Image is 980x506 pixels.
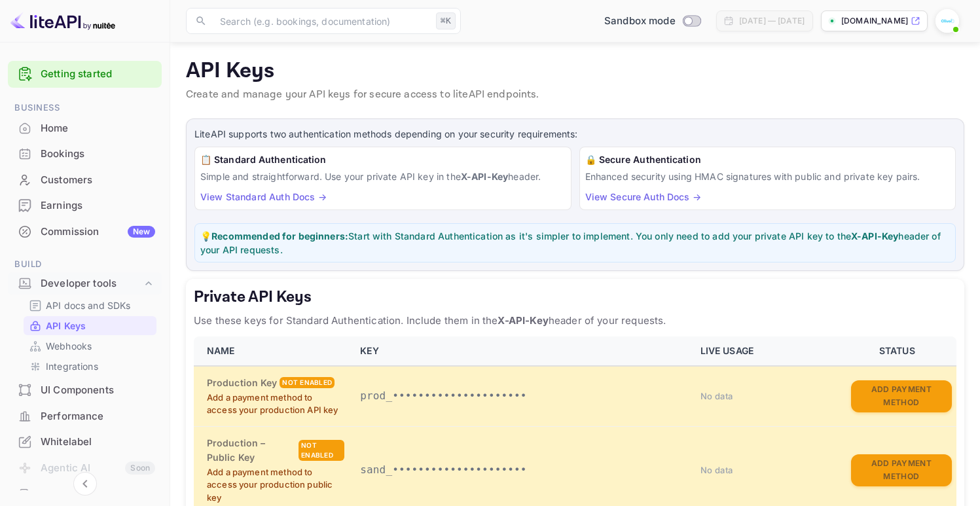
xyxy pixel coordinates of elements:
p: [DOMAIN_NAME] [841,15,908,27]
div: Performance [8,404,162,429]
strong: X-API-Key [461,171,508,182]
strong: Recommended for beginners: [211,230,348,242]
h5: Private API Keys [194,287,956,308]
div: Performance [41,409,155,424]
a: View Secure Auth Docs → [585,191,701,202]
p: prod_••••••••••••••••••••• [360,388,684,404]
div: ⌘K [436,12,456,29]
div: Home [8,116,162,141]
th: LIVE USAGE [693,336,843,366]
a: Getting started [41,67,155,82]
p: Create and manage your API keys for secure access to liteAPI endpoints. [186,87,964,103]
div: UI Components [41,383,155,398]
th: KEY [352,336,692,366]
div: CommissionNew [8,219,162,245]
p: API docs and SDKs [46,298,131,312]
h6: Production Key [207,376,277,390]
span: No data [700,391,733,401]
p: LiteAPI supports two authentication methods depending on your security requirements: [194,127,956,141]
div: Switch to Production mode [599,14,706,29]
div: Whitelabel [41,435,155,450]
div: Bookings [41,147,155,162]
p: API Keys [186,58,964,84]
p: API Keys [46,319,86,333]
a: API Keys [29,319,151,333]
img: Oliver Mendez [937,10,958,31]
div: Getting started [8,61,162,88]
div: [DATE] — [DATE] [739,15,805,27]
span: No data [700,465,733,475]
div: Customers [8,168,162,193]
a: Integrations [29,359,151,373]
p: Use these keys for Standard Authentication. Include them in the header of your requests. [194,313,956,329]
h6: 🔒 Secure Authentication [585,153,951,167]
div: API Logs [41,488,155,503]
img: LiteAPI logo [10,10,115,31]
a: API docs and SDKs [29,298,151,312]
div: Developer tools [41,276,142,291]
div: API Keys [24,316,156,335]
strong: X-API-Key [498,314,548,327]
p: 💡 Start with Standard Authentication as it's simpler to implement. You only need to add your priv... [200,229,950,257]
a: Whitelabel [8,429,162,454]
a: Webhooks [29,339,151,353]
strong: X-API-Key [851,230,898,242]
div: Webhooks [24,336,156,355]
div: Bookings [8,141,162,167]
a: Home [8,116,162,140]
button: Add Payment Method [851,454,952,486]
a: Earnings [8,193,162,217]
span: Build [8,257,162,272]
div: Not enabled [299,440,344,461]
div: Commission [41,225,155,240]
span: Business [8,101,162,115]
a: Add Payment Method [851,389,952,401]
div: Not enabled [280,377,335,388]
th: STATUS [843,336,956,366]
span: Sandbox mode [604,14,676,29]
a: Customers [8,168,162,192]
div: Developer tools [8,272,162,295]
h6: Production – Public Key [207,436,296,465]
button: Collapse navigation [73,472,97,496]
p: Webhooks [46,339,92,353]
a: Bookings [8,141,162,166]
button: Add Payment Method [851,380,952,412]
a: Performance [8,404,162,428]
h6: 📋 Standard Authentication [200,153,566,167]
th: NAME [194,336,352,366]
a: CommissionNew [8,219,162,244]
a: View Standard Auth Docs → [200,191,327,202]
p: Simple and straightforward. Use your private API key in the header. [200,170,566,183]
div: Home [41,121,155,136]
div: Whitelabel [8,429,162,455]
div: Customers [41,173,155,188]
div: UI Components [8,378,162,403]
a: Add Payment Method [851,463,952,475]
input: Search (e.g. bookings, documentation) [212,8,431,34]
p: sand_••••••••••••••••••••• [360,462,684,478]
div: Earnings [41,198,155,213]
div: Integrations [24,357,156,376]
div: API docs and SDKs [24,296,156,315]
div: New [128,226,155,238]
p: Integrations [46,359,98,373]
p: Add a payment method to access your production API key [207,391,344,417]
p: Enhanced security using HMAC signatures with public and private key pairs. [585,170,951,183]
div: Earnings [8,193,162,219]
a: UI Components [8,378,162,402]
p: Add a payment method to access your production public key [207,466,344,505]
